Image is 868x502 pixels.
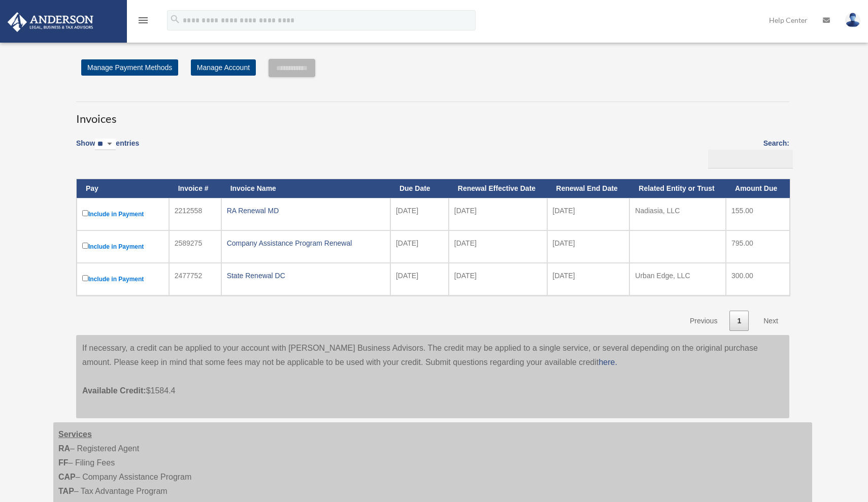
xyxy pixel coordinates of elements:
a: Manage Payment Methods [81,59,178,76]
strong: CAP [58,473,76,481]
td: [DATE] [390,263,449,295]
td: [DATE] [449,230,547,263]
td: 2212558 [169,198,221,230]
th: Amount Due: activate to sort column ascending [726,179,790,198]
div: If necessary, a credit can be applied to your account with [PERSON_NAME] Business Advisors. The c... [76,335,789,418]
h3: Invoices [76,102,789,127]
th: Renewal End Date: activate to sort column ascending [547,179,630,198]
th: Pay: activate to sort column descending [77,179,169,198]
td: [DATE] [390,230,449,263]
div: State Renewal DC [227,269,385,283]
th: Related Entity or Trust: activate to sort column ascending [629,179,726,198]
label: Search: [705,137,789,169]
td: Urban Edge, LLC [629,263,726,295]
span: Available Credit: [82,386,146,395]
strong: FF [58,458,69,467]
div: Company Assistance Program Renewal [227,236,385,250]
input: Include in Payment [82,243,88,249]
td: [DATE] [449,198,547,230]
a: Previous [682,311,725,331]
select: Showentries [95,139,116,150]
a: 1 [729,311,749,331]
td: [DATE] [547,263,630,295]
p: $1584.4 [82,370,783,398]
td: 155.00 [726,198,790,230]
div: RA Renewal MD [227,204,385,218]
label: Include in Payment [82,241,163,253]
td: [DATE] [390,198,449,230]
th: Renewal Effective Date: activate to sort column ascending [449,179,547,198]
td: 300.00 [726,263,790,295]
a: here. [598,358,617,366]
td: 2589275 [169,230,221,263]
a: Manage Account [191,59,256,76]
td: [DATE] [547,198,630,230]
a: Next [756,311,786,331]
td: Nadiasia, LLC [629,198,726,230]
td: [DATE] [547,230,630,263]
strong: RA [58,444,70,453]
input: Search: [708,150,793,169]
td: 795.00 [726,230,790,263]
th: Invoice Name: activate to sort column ascending [221,179,390,198]
th: Invoice #: activate to sort column ascending [169,179,221,198]
strong: Services [58,430,92,439]
img: Anderson Advisors Platinum Portal [5,12,96,32]
td: [DATE] [449,263,547,295]
label: Include in Payment [82,208,163,220]
td: 2477752 [169,263,221,295]
label: Show entries [76,137,139,160]
strong: TAP [58,487,74,495]
img: User Pic [845,13,860,27]
i: search [170,14,181,25]
i: menu [137,14,149,26]
input: Include in Payment [82,275,88,281]
a: menu [137,18,149,26]
input: Include in Payment [82,210,88,216]
th: Due Date: activate to sort column ascending [390,179,449,198]
label: Include in Payment [82,273,163,285]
